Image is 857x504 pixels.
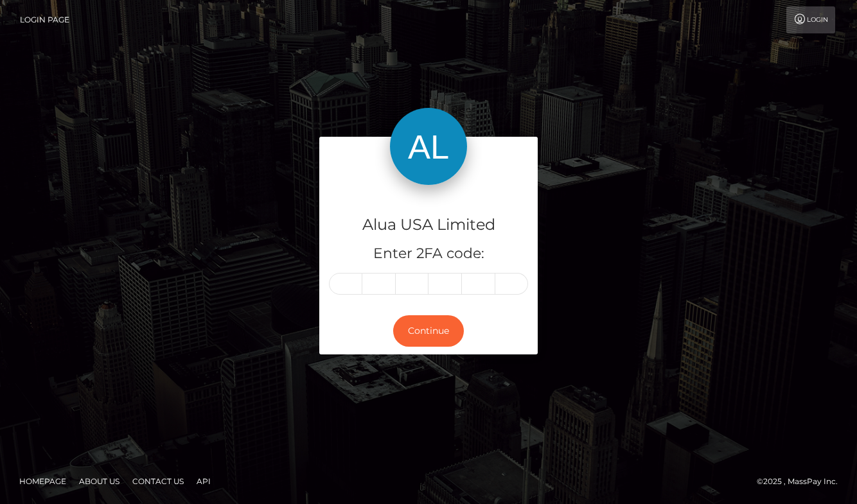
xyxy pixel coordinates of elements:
div: © 2025 , MassPay Inc. [757,474,847,489]
a: Login Page [20,6,69,33]
a: API [191,471,216,491]
img: Alua USA Limited [390,108,467,185]
button: Continue [393,315,464,347]
a: Homepage [14,471,71,491]
a: About Us [74,471,125,491]
a: Contact Us [127,471,189,491]
h4: Alua USA Limited [329,214,528,236]
a: Login [786,6,835,33]
h5: Enter 2FA code: [329,244,528,264]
